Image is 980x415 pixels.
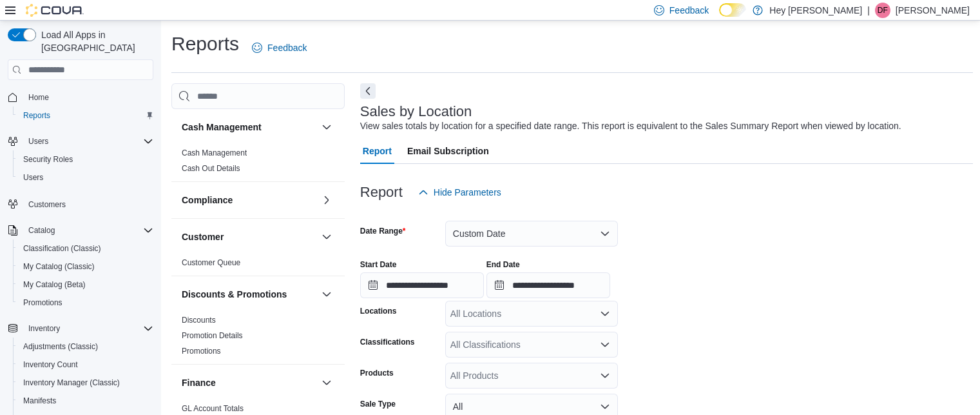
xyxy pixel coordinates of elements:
h3: Compliance [182,194,233,207]
a: Users [18,170,48,185]
button: Open list of options [600,339,610,350]
input: Press the down key to open a popover containing a calendar. [360,272,484,298]
h3: Customer [182,230,224,243]
span: Dark Mode [719,17,720,17]
p: [PERSON_NAME] [896,3,970,18]
a: Reports [18,108,55,123]
button: Catalog [23,223,60,238]
span: Classification (Classic) [23,243,101,254]
a: Inventory Manager (Classic) [18,375,125,390]
label: Locations [360,306,397,316]
h3: Report [360,185,403,200]
input: Dark Mode [719,3,746,17]
div: Dawna Fuller [875,3,890,18]
label: Date Range [360,226,406,236]
button: Hide Parameters [413,179,506,205]
a: Classification (Classic) [18,241,106,256]
h3: Cash Management [182,121,262,134]
button: Inventory [23,321,65,336]
span: Promotions [23,298,62,308]
button: Security Roles [13,150,159,168]
input: Press the down key to open a popover containing a calendar. [486,272,610,298]
button: My Catalog (Beta) [13,276,159,294]
span: Email Subscription [407,138,489,164]
a: Adjustments (Classic) [18,339,103,354]
span: Adjustments (Classic) [18,339,153,354]
button: Next [360,83,376,99]
span: Customers [23,196,153,212]
button: Compliance [319,192,334,208]
a: Customer Queue [182,258,240,267]
span: Load All Apps in [GEOGRAPHIC_DATA] [36,28,153,54]
button: Reports [13,106,159,125]
span: Customer Queue [182,258,240,268]
span: Inventory Count [23,359,78,370]
h1: Reports [171,31,239,57]
span: Inventory [23,321,153,336]
a: Customers [23,197,71,212]
span: Adjustments (Classic) [23,341,98,352]
p: | [867,3,870,18]
button: Inventory Count [13,356,159,374]
span: Promotions [182,346,221,356]
h3: Sales by Location [360,104,472,119]
span: Cash Out Details [182,163,240,174]
a: GL Account Totals [182,404,244,413]
span: Users [23,134,153,149]
label: End Date [486,259,520,270]
button: Finance [319,375,334,390]
button: Users [3,132,159,150]
span: Feedback [267,41,307,54]
button: Users [23,134,53,149]
span: Catalog [28,225,55,236]
span: Hide Parameters [434,186,501,199]
span: Inventory [28,323,60,334]
button: Cash Management [319,119,334,135]
span: Inventory Manager (Classic) [18,375,153,390]
a: My Catalog (Classic) [18,259,100,274]
span: DF [878,3,888,18]
img: Cova [26,4,84,17]
span: Catalog [23,223,153,238]
a: Inventory Count [18,357,83,372]
button: My Catalog (Classic) [13,258,159,276]
label: Sale Type [360,399,396,409]
span: My Catalog (Classic) [23,261,95,272]
h3: Discounts & Promotions [182,288,287,301]
button: Compliance [182,194,316,207]
div: Cash Management [171,145,345,181]
button: Inventory Manager (Classic) [13,374,159,392]
label: Start Date [360,259,397,270]
a: Cash Management [182,148,247,157]
button: Open list of options [600,309,610,319]
span: My Catalog (Classic) [18,259,153,274]
a: Promotion Details [182,331,243,340]
p: Hey [PERSON_NAME] [769,3,862,18]
h3: Finance [182,376,216,389]
button: Cash Management [182,121,316,134]
button: Users [13,168,159,187]
span: Users [18,170,153,185]
button: Finance [182,376,316,389]
span: Inventory Count [18,357,153,372]
button: Classification (Classic) [13,239,159,258]
a: Promotions [18,295,68,310]
a: Home [23,90,54,105]
span: Reports [18,108,153,123]
span: My Catalog (Beta) [23,279,86,290]
span: Promotions [18,295,153,310]
span: GL Account Totals [182,403,244,414]
a: Feedback [247,35,312,61]
span: Feedback [669,4,709,17]
span: Discounts [182,315,216,325]
button: Open list of options [600,370,610,381]
button: Catalog [3,221,159,239]
span: Report [363,138,392,164]
span: Classification (Classic) [18,241,153,256]
span: Users [28,136,48,147]
button: Adjustments (Classic) [13,338,159,356]
button: Customers [3,194,159,213]
a: Discounts [182,316,216,325]
button: Customer [319,229,334,245]
span: Home [23,89,153,105]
